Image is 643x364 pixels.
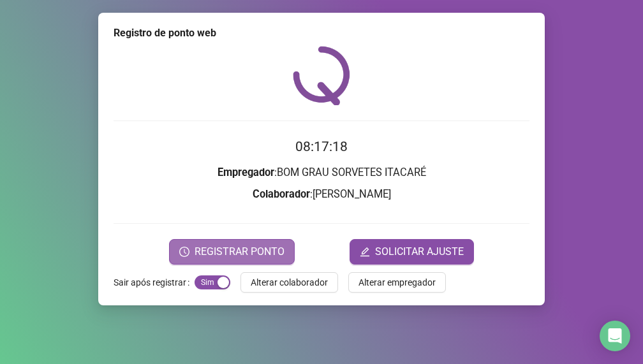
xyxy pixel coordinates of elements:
[218,166,274,178] strong: Empregador
[348,272,446,293] button: Alterar empregador
[179,247,189,257] span: clock-circle
[251,275,328,289] span: Alterar colaborador
[253,188,310,200] strong: Colaborador
[114,25,529,41] div: Registro de ponto web
[375,244,464,259] span: SOLICITAR AJUSTE
[293,46,350,105] img: QRPoint
[350,239,474,265] button: editSOLICITAR AJUSTE
[114,164,529,181] h3: : BOM GRAU SORVETES ITACARÉ
[169,239,295,265] button: REGISTRAR PONTO
[240,272,338,293] button: Alterar colaborador
[114,186,529,203] h3: : [PERSON_NAME]
[360,247,370,257] span: edit
[295,139,348,154] time: 08:17:18
[114,272,195,293] label: Sair após registrar
[600,321,630,351] div: Open Intercom Messenger
[358,275,436,289] span: Alterar empregador
[195,244,285,259] span: REGISTRAR PONTO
